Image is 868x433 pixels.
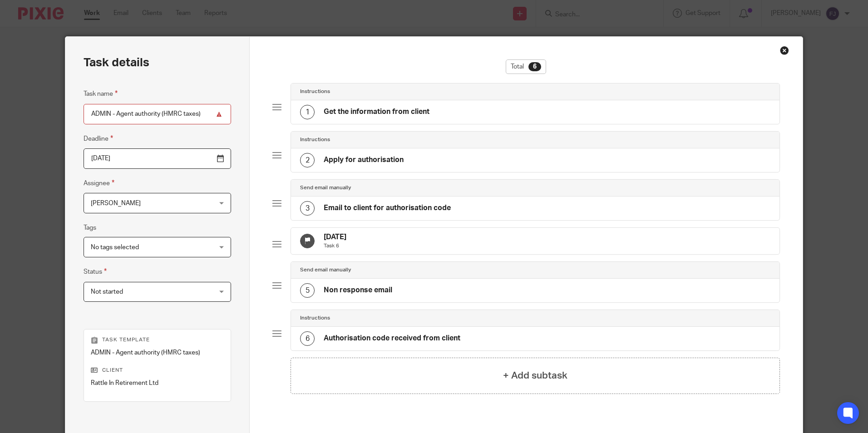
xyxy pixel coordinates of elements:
[300,153,315,167] div: 2
[91,289,123,295] span: Not started
[91,348,224,357] p: ADMIN - Agent authority (HMRC taxes)
[506,59,546,74] div: Total
[324,334,460,343] h4: Authorisation code received from client
[84,89,118,99] label: Task name
[300,283,315,298] div: 5
[91,367,224,374] p: Client
[780,46,789,55] div: Close this dialog window
[91,200,141,207] span: [PERSON_NAME]
[91,244,139,251] span: No tags selected
[91,336,224,344] p: Task template
[84,104,231,124] input: Task name
[528,62,541,71] div: 6
[300,201,315,216] div: 3
[84,266,107,277] label: Status
[300,88,330,95] h4: Instructions
[324,203,451,213] h4: Email to client for authorisation code
[324,242,346,250] p: Task 6
[300,105,315,119] div: 1
[300,136,330,143] h4: Instructions
[84,178,114,188] label: Assignee
[324,155,404,165] h4: Apply for authorisation
[300,184,351,192] h4: Send email manually
[324,107,429,117] h4: Get the information from client
[84,133,113,144] label: Deadline
[300,315,330,322] h4: Instructions
[324,285,392,295] h4: Non response email
[503,369,567,383] h4: + Add subtask
[300,331,315,346] div: 6
[300,266,351,274] h4: Send email manually
[84,148,231,169] input: Pick a date
[84,55,149,70] h2: Task details
[91,379,224,388] p: Rattle In Retirement Ltd
[84,223,96,232] label: Tags
[324,232,346,242] h4: [DATE]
